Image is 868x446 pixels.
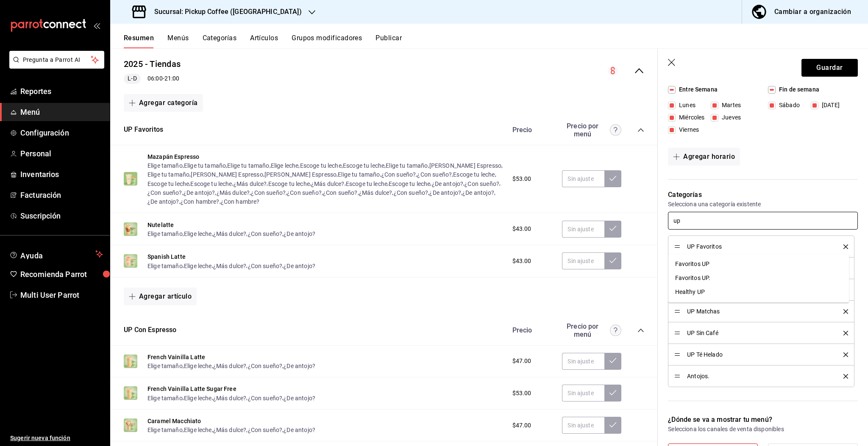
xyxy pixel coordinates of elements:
[668,200,858,208] p: Selecciona una categoría existente
[20,289,103,301] span: Multi User Parrot
[213,262,247,270] button: ¿Más dulce?
[837,374,848,379] button: delete
[147,361,315,370] div: , , , ,
[147,197,179,206] button: ¿De antojo?
[250,34,278,48] button: Artículos
[124,58,181,70] button: 2025 - Tiendas
[465,180,499,188] button: ¿Con sueño?
[417,170,452,179] button: ¿Con sueño?
[248,362,283,370] button: ¿Con sueño?
[512,357,531,366] span: $47.00
[124,125,163,135] button: UP Favoritos
[20,210,103,222] span: Suscripción
[376,34,402,48] button: Publicar
[147,262,183,270] button: Elige tamaño
[234,180,267,188] button: ¿Más dulce?
[359,188,392,197] button: ¿Más dulce?
[687,308,831,314] span: UP Matchas
[292,34,362,48] button: Grupos modificadores
[147,180,189,188] button: Escoge tu leche
[124,325,177,335] button: UP Con Espresso
[668,257,849,271] li: Favoritos UP
[429,188,461,197] button: ¿De antojo?
[300,161,342,170] button: Escoge tu leche
[687,330,831,336] span: UP Sin Café
[147,188,182,197] button: ¿Con sueño?
[147,229,315,238] div: , , , ,
[147,385,236,393] button: French Vainilla Latte Sugar Free
[394,188,428,197] button: ¿Con sueño?
[504,326,558,334] div: Precio
[20,86,103,97] span: Reportes
[386,161,428,170] button: Elige tu tamaño
[213,362,247,370] button: ¿Más dulce?
[124,418,137,432] img: Preview
[429,161,501,170] button: [PERSON_NAME] Espresso
[668,190,858,200] p: Categorías
[432,180,464,188] button: ¿De antojo?
[311,180,345,188] button: ¿Más dulce?
[562,252,604,269] input: Sin ajuste
[20,269,103,280] span: Recomienda Parrot
[837,352,848,357] button: delete
[147,161,183,170] button: Elige tamaño
[687,352,831,357] span: UP Té Helado
[562,385,604,402] input: Sin ajuste
[801,59,858,77] button: Guardar
[147,161,504,206] div: , , , , , , , , , , , , , , , , , , , , , , , , , , , , , , , , , , , ,
[213,230,247,238] button: ¿Más dulce?
[346,180,387,188] button: Escoge tu leche
[147,393,315,402] div: , , , ,
[668,425,858,433] p: Selecciona los canales de venta disponibles
[147,417,201,425] button: Caramel Macchiato
[20,249,92,259] span: Ayuda
[20,148,103,159] span: Personal
[184,362,212,370] button: Elige leche
[687,373,831,379] span: Antojos.
[248,230,283,238] button: ¿Con sueño?
[776,85,819,94] span: Fin de semana
[776,101,800,110] span: Sábado
[9,51,104,69] button: Pregunta a Parrot AI
[676,85,718,94] span: Entre Semana
[512,421,531,430] span: $47.00
[381,170,416,179] button: ¿Con sueño?
[147,7,302,17] h3: Sucursal: Pickup Coffee ([GEOGRAPHIC_DATA])
[512,175,531,183] span: $53.00
[562,170,604,187] input: Sin ajuste
[287,188,322,197] button: ¿Con sueño?
[147,152,199,161] button: Mazapán Espresso
[20,127,103,139] span: Configuración
[124,355,137,368] img: Preview
[23,55,91,64] span: Pregunta a Parrot AI
[213,394,247,402] button: ¿Más dulce?
[251,188,286,197] button: ¿Con sueño?
[248,426,283,434] button: ¿Con sueño?
[818,101,840,110] span: [DATE]
[124,94,203,112] button: Agregar categoría
[221,197,260,206] button: ¿Con hambre?
[562,417,604,434] input: Sin ajuste
[462,188,494,197] button: ¿De antojo?
[453,170,495,179] button: Escoge tu leche
[147,221,174,229] button: Nutelatte
[338,170,380,179] button: Elige tu tamaño
[124,386,137,400] img: Preview
[147,252,186,261] button: Spanish Latte
[774,6,851,18] div: Cambiar a organización
[687,244,831,249] span: UP Favoritos
[676,125,699,134] span: Viernes
[837,244,848,249] button: delete
[124,74,140,83] span: L-D
[191,170,263,179] button: [PERSON_NAME] Espresso
[837,309,848,314] button: delete
[504,126,558,134] div: Precio
[213,426,247,434] button: ¿Más dulce?
[10,434,103,443] span: Sugerir nueva función
[637,127,644,133] button: collapse-category-row
[248,262,283,270] button: ¿Con sueño?
[562,353,604,370] input: Sin ajuste
[217,188,250,197] button: ¿Más dulce?
[124,222,137,236] img: Preview
[389,180,430,188] button: Escoge tu leche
